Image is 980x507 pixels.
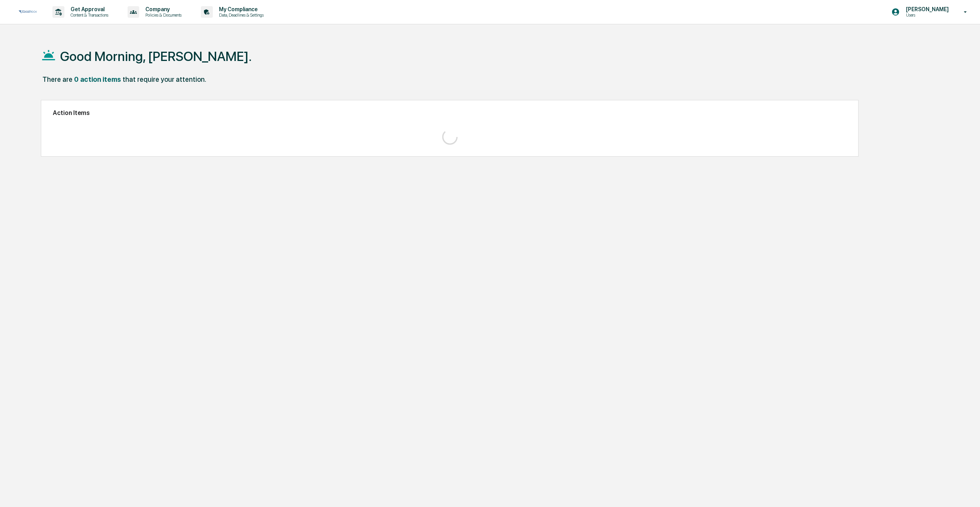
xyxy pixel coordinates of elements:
[139,6,185,12] p: Company
[74,75,121,83] div: 0 action items
[64,12,112,18] p: Content & Transactions
[42,75,72,83] div: There are
[123,75,206,83] div: that require your attention.
[64,6,112,12] p: Get Approval
[139,12,185,18] p: Policies & Documents
[53,109,847,117] h2: Action Items
[60,49,252,64] h1: Good Morning, [PERSON_NAME].
[213,6,268,12] p: My Compliance
[213,12,268,18] p: Data, Deadlines & Settings
[19,10,37,14] img: logo
[900,6,953,12] p: [PERSON_NAME]
[900,12,953,18] p: Users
